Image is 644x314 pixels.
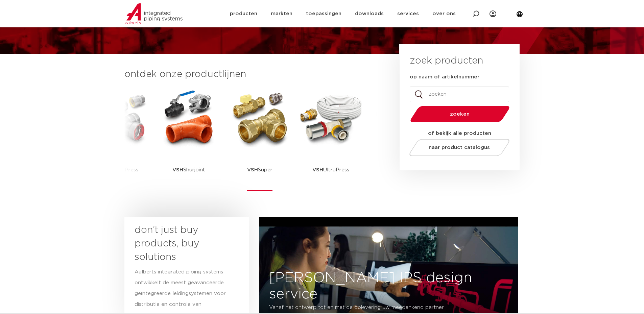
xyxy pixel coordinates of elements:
[124,68,377,81] h3: ontdek onze productlijnen
[428,112,492,117] span: zoeken
[230,88,290,191] a: VSHSuper
[410,87,509,102] input: zoeken
[135,223,226,264] h3: don’t just buy products, buy solutions
[269,302,468,313] p: Vanaf het ontwerp tot en met de oplevering uw meedenkend partner
[410,74,479,80] label: op naam of artikelnummer
[429,145,490,150] span: naar product catalogus
[172,149,205,191] p: Shurjoint
[312,167,323,172] strong: VSH
[301,88,361,191] a: VSHUltraPress
[312,149,349,191] p: UltraPress
[410,54,483,68] h3: zoek producten
[428,131,491,136] strong: of bekijk alle producten
[407,105,512,123] button: zoeken
[172,167,183,172] strong: VSH
[259,270,518,302] h3: [PERSON_NAME] IPS design service
[247,149,272,191] p: Super
[247,167,258,172] strong: VSH
[159,88,219,191] a: VSHShurjoint
[407,139,511,156] a: naar product catalogus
